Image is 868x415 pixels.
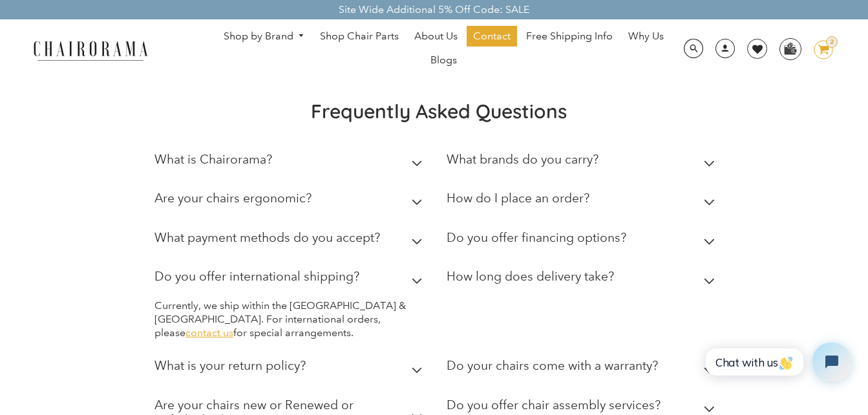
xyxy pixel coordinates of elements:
summary: How do I place an order? [447,182,720,221]
h2: Do you offer chair assembly services? [447,398,661,412]
span: About Us [414,30,458,43]
a: Shop Chair Parts [313,26,405,47]
span: Free Shipping Info [526,30,613,43]
summary: What payment methods do you accept? [154,221,428,261]
summary: Do you offer financing options? [447,221,720,261]
a: Shop by Brand [217,27,312,47]
h2: What is your return policy? [154,358,306,373]
summary: Are your chairs ergonomic? [154,182,428,221]
h2: Are your chairs ergonomic? [154,191,312,206]
summary: Do you offer international shipping? [154,260,428,299]
p: Currently, we ship within the [GEOGRAPHIC_DATA] & [GEOGRAPHIC_DATA]. For international orders, pl... [154,299,428,339]
summary: What is Chairorama? [154,143,428,182]
h2: How long does delivery take? [447,269,614,284]
a: Contact [467,26,517,47]
div: 2 [826,36,838,48]
summary: What brands do you carry? [447,143,720,182]
a: Free Shipping Info [520,26,619,47]
h2: What brands do you carry? [447,152,598,167]
summary: Do your chairs come with a warranty? [447,349,720,388]
summary: What is your return policy? [154,349,428,388]
a: Blogs [424,50,463,70]
span: Blogs [430,54,457,67]
iframe: Tidio Chat [692,332,862,392]
span: Contact [473,30,511,43]
span: Shop Chair Parts [320,30,399,43]
h2: How do I place an order? [447,191,589,206]
img: chairorama [26,39,155,61]
a: About Us [408,26,464,47]
span: Why Us [628,30,664,43]
summary: How long does delivery take? [447,260,720,299]
h2: Do you offer international shipping? [154,269,359,284]
img: WhatsApp_Image_2024-07-12_at_16.23.01.webp [780,39,800,58]
a: contact us [185,326,233,339]
h2: What is Chairorama? [154,152,272,167]
h2: Do you offer financing options? [447,230,626,245]
h2: Frequently Asked Questions [154,99,723,123]
a: Why Us [622,26,670,47]
nav: DesktopNavigation [210,26,677,74]
h2: What payment methods do you accept? [154,230,380,245]
a: 2 [804,40,833,59]
h2: Do your chairs come with a warranty? [447,358,658,373]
